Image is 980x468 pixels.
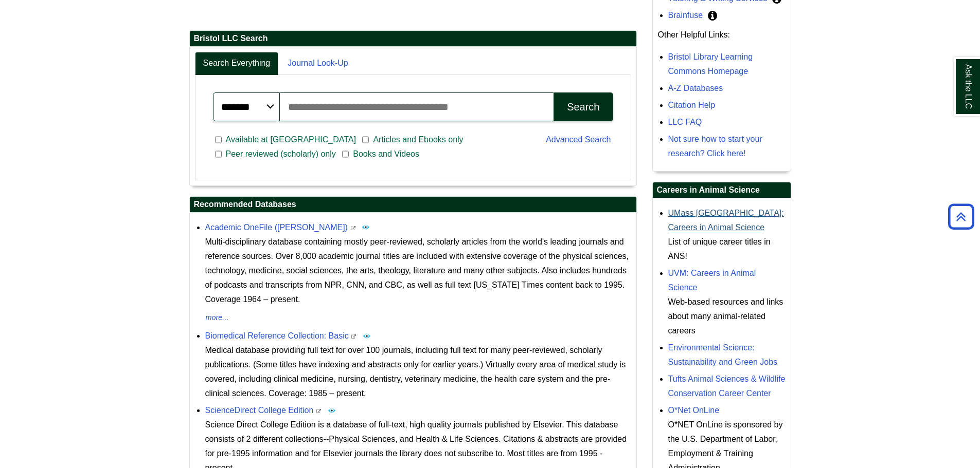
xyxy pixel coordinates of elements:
[668,269,756,292] a: UVM: Careers in Animal Science
[205,223,348,232] a: Academic OneFile ([PERSON_NAME])
[668,11,703,20] a: Brainfuse
[363,332,371,340] img: Peer Reviewed
[349,148,423,160] span: Books and Videos
[945,210,977,223] a: Back to Top
[668,343,778,366] a: Environmental Science: Sustainability and Green Jobs
[195,52,279,75] a: Search Everything
[350,226,356,231] i: This link opens in a new window
[351,334,357,339] i: This link opens in a new window
[328,406,336,415] img: Peer Reviewed
[362,135,369,144] input: Articles and Ebooks only
[205,235,631,307] p: Multi-disciplinary database containing mostly peer-reviewed, scholarly articles from the world's ...
[668,52,753,76] a: Bristol Library Learning Commons Homepage
[190,31,636,47] h2: Bristol LLC Search
[668,235,786,264] div: List of unique career titles in ANS!
[222,134,360,146] span: Available at [GEOGRAPHIC_DATA]
[668,84,723,92] a: A-Z Databases
[567,101,599,113] div: Search
[362,223,370,231] img: Peer Reviewed
[546,135,611,144] a: Advanced Search
[369,134,467,146] span: Articles and Ebooks only
[668,118,702,126] a: LLC FAQ
[653,182,791,198] h2: Careers in Animal Science
[205,406,314,415] a: ScienceDirect College Edition
[215,149,222,159] input: Peer reviewed (scholarly) only
[215,135,222,144] input: Available at [GEOGRAPHIC_DATA]
[668,406,720,415] a: O*Net OnLine
[668,135,762,158] a: Not sure how to start your research? Click here!
[668,101,716,109] a: Citation Help
[668,375,786,398] a: Tufts Animal Sciences & Wildlife Conservation Career Center
[554,92,613,121] button: Search
[190,197,636,213] h2: Recommended Databases
[205,343,631,401] div: Medical database providing full text for over 100 journals, including full text for many peer-rev...
[205,331,349,340] a: Biomedical Reference Collection: Basic
[205,312,229,324] button: more...
[668,209,784,232] a: UMass [GEOGRAPHIC_DATA]: Careers in Animal Science
[342,149,349,159] input: Books and Videos
[279,52,356,75] a: Journal Look-Up
[316,409,322,414] i: This link opens in a new window
[222,148,340,160] span: Peer reviewed (scholarly) only
[658,28,786,42] p: Other Helpful Links:
[668,295,786,338] div: Web-based resources and links about many animal-related careers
